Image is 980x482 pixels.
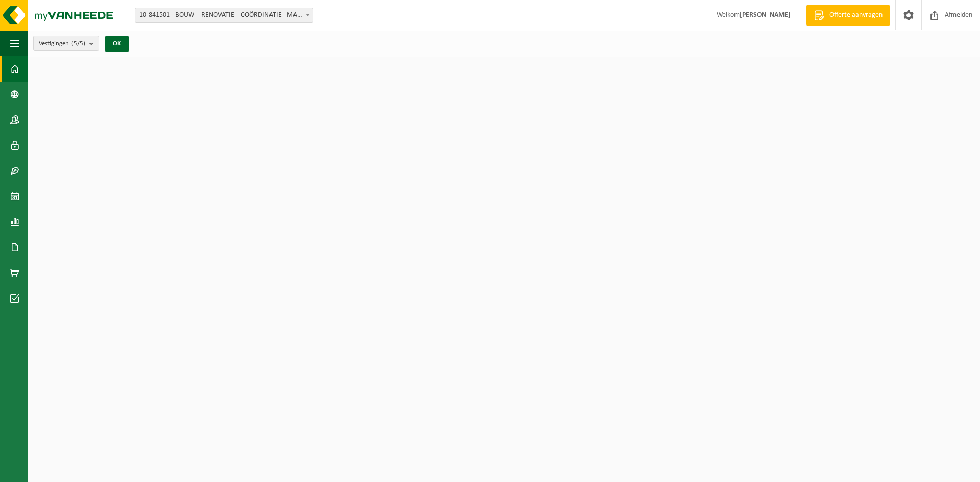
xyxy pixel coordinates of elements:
[39,36,85,52] span: Vestigingen
[806,5,890,26] a: Offerte aanvragen
[33,36,99,51] button: Vestigingen(5/5)
[105,36,129,52] button: OK
[135,8,313,22] span: 10-841501 - BOUW – RENOVATIE – COÖRDINATIE - MARKE
[135,8,313,23] span: 10-841501 - BOUW – RENOVATIE – COÖRDINATIE - MARKE
[827,10,885,20] span: Offerte aanvragen
[740,11,791,19] strong: [PERSON_NAME]
[71,40,85,47] count: (5/5)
